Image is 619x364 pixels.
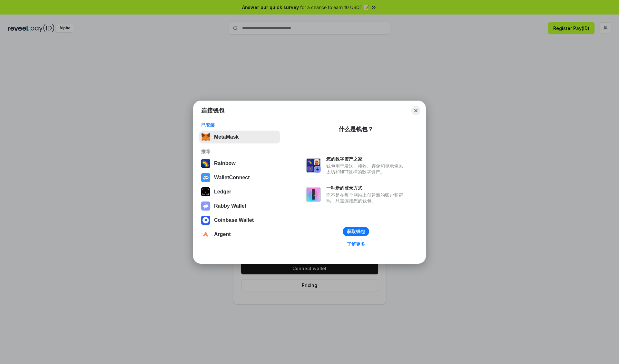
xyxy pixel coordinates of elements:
[199,214,280,227] button: Coinbase Wallet
[326,185,406,191] div: 一种新的登录方式
[201,202,210,211] img: svg+xml,%3Csvg%20xmlns%3D%22http%3A%2F%2Fwww.w3.org%2F2000%2Fsvg%22%20fill%3D%22none%22%20viewBox...
[326,192,406,204] div: 而不是在每个网站上创建新的账户和密码，只需连接您的钱包。
[347,229,365,234] div: 获取钱包
[214,189,231,195] div: Ledger
[201,187,210,196] img: svg+xml,%3Csvg%20xmlns%3D%22http%3A%2F%2Fwww.w3.org%2F2000%2Fsvg%22%20width%3D%2228%22%20height%3...
[214,161,236,166] div: Rainbow
[343,227,369,236] button: 获取钱包
[201,216,210,225] img: svg+xml,%3Csvg%20width%3D%2228%22%20height%3D%2228%22%20viewBox%3D%220%200%2028%2028%22%20fill%3D...
[201,149,278,154] div: 推荐
[201,159,210,168] img: svg+xml,%3Csvg%20width%3D%22120%22%20height%3D%22120%22%20viewBox%3D%220%200%20120%20120%22%20fil...
[343,240,369,248] a: 了解更多
[199,131,280,143] button: MetaMask
[201,230,210,239] img: svg+xml,%3Csvg%20width%3D%2228%22%20height%3D%2228%22%20viewBox%3D%220%200%2028%2028%22%20fill%3D...
[214,217,254,223] div: Coinbase Wallet
[199,185,280,198] button: Ledger
[326,163,406,175] div: 钱包用于发送、接收、存储和显示像以太坊和NFT这样的数字资产。
[214,231,231,237] div: Argent
[347,241,365,247] div: 了解更多
[199,157,280,170] button: Rainbow
[201,122,278,128] div: 已安装
[339,125,373,133] div: 什么是钱包？
[201,107,224,114] h1: 连接钱包
[214,175,250,181] div: WalletConnect
[201,173,210,182] img: svg+xml,%3Csvg%20width%3D%2228%22%20height%3D%2228%22%20viewBox%3D%220%200%2028%2028%22%20fill%3D...
[214,134,239,140] div: MetaMask
[201,133,210,142] img: svg+xml,%3Csvg%20fill%3D%22none%22%20height%3D%2233%22%20viewBox%3D%220%200%2035%2033%22%20width%...
[326,156,406,162] div: 您的数字资产之家
[306,158,321,173] img: svg+xml,%3Csvg%20xmlns%3D%22http%3A%2F%2Fwww.w3.org%2F2000%2Fsvg%22%20fill%3D%22none%22%20viewBox...
[199,228,280,241] button: Argent
[306,187,321,202] img: svg+xml,%3Csvg%20xmlns%3D%22http%3A%2F%2Fwww.w3.org%2F2000%2Fsvg%22%20fill%3D%22none%22%20viewBox...
[199,171,280,184] button: WalletConnect
[214,203,246,209] div: Rabby Wallet
[411,106,420,115] button: Close
[199,200,280,212] button: Rabby Wallet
